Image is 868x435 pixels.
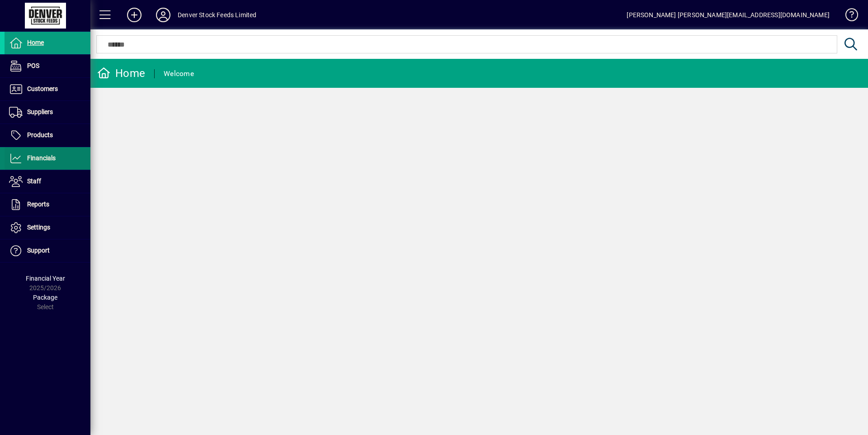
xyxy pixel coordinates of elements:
div: Welcome [164,67,194,81]
div: [PERSON_NAME] [PERSON_NAME][EMAIL_ADDRESS][DOMAIN_NAME] [627,8,830,22]
span: Package [33,294,57,301]
div: Denver Stock Feeds Limited [178,8,257,22]
a: Staff [5,170,90,193]
span: Customers [27,85,58,92]
a: Settings [5,216,90,239]
a: Knowledge Base [839,2,857,31]
a: Customers [5,78,90,100]
a: Reports [5,193,90,216]
span: Support [27,247,50,254]
a: Products [5,124,90,147]
a: Financials [5,147,90,170]
span: Suppliers [27,108,53,115]
span: Staff [27,177,41,185]
span: Home [27,39,44,46]
a: POS [5,55,90,77]
button: Add [120,7,149,23]
span: Reports [27,201,49,208]
a: Suppliers [5,101,90,124]
span: Financial Year [26,275,65,282]
span: Settings [27,224,50,231]
span: Products [27,131,53,139]
a: Support [5,239,90,262]
button: Profile [149,7,178,23]
span: POS [27,62,39,69]
span: Financials [27,154,56,162]
div: Home [97,66,145,81]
